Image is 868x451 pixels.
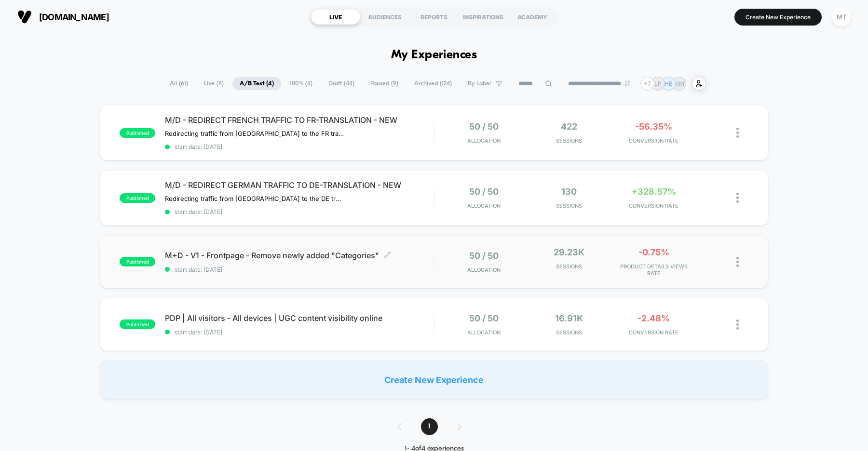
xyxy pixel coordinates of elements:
button: MT [829,7,854,27]
span: Sessions [529,329,609,336]
span: 130 [561,186,577,197]
span: 50 / 50 [469,186,499,197]
span: start date: [DATE] [165,329,434,336]
span: Live ( 8 ) [197,77,231,90]
span: M+D - V1 - Frontpage - Remove newly added "Categories" [165,251,434,260]
p: MM [674,80,684,87]
span: start date: [DATE] [165,266,434,273]
span: 50 / 50 [469,313,499,323]
h1: My Experiences [391,48,477,62]
span: 100% ( 4 ) [283,77,320,90]
span: Sessions [529,137,609,144]
div: Create New Experience [100,360,768,399]
span: start date: [DATE] [165,208,434,215]
img: close [736,319,739,330]
span: CONVERSION RATE [614,329,694,336]
span: -2.48% [637,313,670,323]
span: published [120,128,155,138]
img: Visually logo [17,10,32,24]
img: close [736,128,739,138]
div: ACADEMY [508,9,557,25]
span: Allocation [467,329,501,336]
div: LIVE [311,9,360,25]
span: 29.23k [554,247,584,257]
span: Redirecting traffic from [GEOGRAPHIC_DATA] to the DE translation of the website. [165,195,344,202]
div: MT [832,8,851,27]
span: [DOMAIN_NAME] [39,12,109,22]
span: Paused ( 9 ) [363,77,406,90]
span: Redirecting traffic from [GEOGRAPHIC_DATA] to the FR translation of the website. [165,130,344,137]
span: 50 / 50 [469,251,499,261]
span: -56.35% [635,121,672,132]
div: + 7 [640,77,654,91]
span: Allocation [467,266,501,273]
span: A/B Test ( 4 ) [232,77,281,90]
span: -0.75% [638,247,669,257]
span: Sessions [529,202,609,209]
span: published [120,257,155,266]
span: M/D - REDIRECT GERMAN TRAFFIC TO DE-TRANSLATION - NEW [165,180,434,190]
button: Create New Experience [734,9,822,26]
div: REPORTS [409,9,459,25]
span: Allocation [467,137,501,144]
div: AUDIENCES [360,9,409,25]
span: PRODUCT DETAILS VIEWS RATE [614,263,694,277]
span: +328.57% [632,186,676,197]
span: CONVERSION RATE [614,137,694,144]
span: Draft ( 44 ) [321,77,362,90]
span: Allocation [467,202,501,209]
span: 16.91k [555,313,583,323]
img: end [624,80,630,86]
span: By Label [468,80,491,87]
img: close [736,193,739,203]
span: Sessions [529,263,609,270]
span: start date: [DATE] [165,143,434,150]
span: CONVERSION RATE [614,202,694,209]
div: INSPIRATIONS [459,9,508,25]
img: close [736,257,739,267]
span: published [120,193,155,203]
span: 422 [561,121,577,132]
p: HB [665,80,673,87]
span: 50 / 50 [469,121,499,132]
span: 1 [421,418,438,435]
span: published [120,319,155,329]
span: PDP | All visitors - All devices | UGC content visibility online [165,313,434,323]
span: Archived ( 124 ) [407,77,459,90]
p: LP [654,80,662,87]
button: [DOMAIN_NAME] [14,9,112,25]
span: All ( 61 ) [163,77,195,90]
span: M/D - REDIRECT FRENCH TRAFFIC TO FR-TRANSLATION - NEW [165,115,434,125]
